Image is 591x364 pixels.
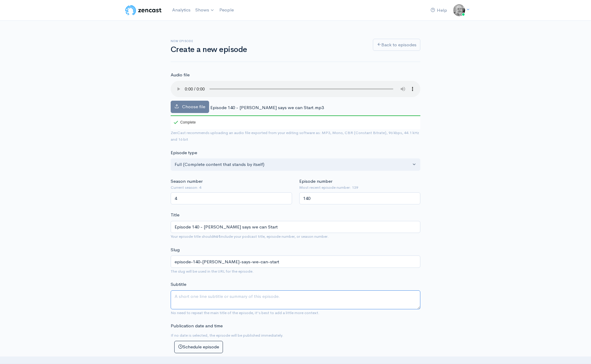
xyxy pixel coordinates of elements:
[171,255,420,268] input: title-of-episode
[174,121,196,124] div: Complete
[171,192,292,205] input: Enter season number for this episode
[171,221,420,233] input: What is the episode's title?
[171,149,197,156] label: Episode type
[171,178,203,185] label: Season number
[453,4,465,16] img: ...
[213,234,220,239] strong: not
[299,178,332,185] label: Episode number
[428,4,449,17] a: Help
[193,4,217,17] a: Shows
[171,130,419,142] small: ZenCast recommends uploading an audio file exported from your editing software as: MP3, Mono, CBR...
[217,4,236,17] a: People
[299,192,421,205] input: Enter episode number
[171,72,190,78] label: Audio file
[171,234,329,239] small: Your episode title should include your podcast title, episode number, or season number.
[171,45,366,54] h1: Create a new episode
[171,333,283,338] small: If no date is selected, the episode will be published immediately.
[171,115,197,129] div: Complete
[171,39,366,43] h6: New episode
[210,105,324,110] span: Episode 140 - [PERSON_NAME] says we can Start.mp3
[373,39,420,51] a: Back to episodes
[299,185,421,191] small: Most recent episode number: 139
[171,212,179,219] label: Title
[171,185,292,191] small: Current season: 4
[171,323,223,329] label: Publication date and time
[175,161,411,168] div: Full (Complete content that stands by itself)
[182,104,205,109] span: Choose file
[171,246,180,253] label: Slug
[171,310,319,315] small: No need to repeat the main title of the episode, it's best to add a little more context.
[171,115,420,116] div: 100%
[171,158,420,171] button: Full (Complete content that stands by itself)
[170,4,193,17] a: Analytics
[174,341,223,353] button: Schedule episode
[171,269,254,274] small: The slug will be used in the URL for the episode.
[171,281,186,288] label: Subtitle
[124,4,163,16] img: ZenCast Logo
